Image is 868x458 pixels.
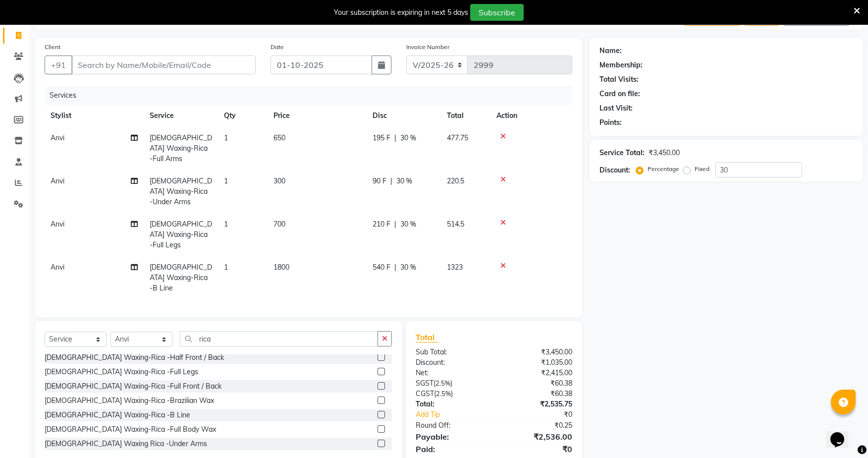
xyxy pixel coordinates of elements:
span: 300 [273,176,285,185]
div: Payable: [408,431,494,443]
label: Fixed [695,165,709,173]
button: Subscribe [470,4,524,21]
div: ₹1,035.00 [494,357,580,368]
span: 30 % [396,176,412,186]
div: ₹2,535.75 [494,399,580,409]
span: 540 F [373,262,390,273]
div: ₹2,536.00 [494,431,580,443]
span: [DEMOGRAPHIC_DATA] Waxing-Rica -Under Arms [150,176,212,206]
span: Total [416,332,438,343]
span: 514.5 [447,220,464,229]
input: Search by Name/Mobile/Email/Code [71,56,256,74]
span: Anvi [51,263,64,272]
span: [DEMOGRAPHIC_DATA] Waxing-Rica -B Line [150,263,212,292]
button: +91 [45,56,72,74]
div: ₹0 [508,409,580,420]
span: 30 % [400,219,416,229]
span: 700 [273,220,285,229]
span: | [394,133,396,143]
span: 30 % [400,133,416,143]
div: ₹0 [494,443,580,455]
div: Card on file: [599,89,640,99]
a: Add Tip [408,409,508,420]
div: [DEMOGRAPHIC_DATA] Waxing-Rica -Full Body Wax [45,424,216,435]
div: Total: [408,399,494,409]
div: ₹0.25 [494,420,580,431]
div: ( ) [408,378,494,389]
div: [DEMOGRAPHIC_DATA] Waxing-Rica -Full Front / Back [45,381,221,392]
div: ₹2,415.00 [494,368,580,378]
div: Service Total: [599,148,645,158]
div: [DEMOGRAPHIC_DATA] Waxing-Rica -Full Legs [45,367,198,377]
span: 1323 [447,263,463,272]
span: 1 [224,176,228,185]
span: Anvi [51,176,64,185]
span: 2.5% [436,390,451,398]
span: | [394,219,396,229]
span: [DEMOGRAPHIC_DATA] Waxing-Rica -Full Legs [150,220,212,249]
div: Paid: [408,443,494,455]
div: Discount: [408,357,494,368]
th: Service [144,105,218,127]
span: | [394,262,396,273]
label: Percentage [648,165,679,173]
span: SGST [416,379,434,388]
div: Sub Total: [408,347,494,357]
div: ( ) [408,389,494,399]
span: 1 [224,263,228,272]
th: Price [268,105,367,127]
div: Membership: [599,60,643,70]
div: [DEMOGRAPHIC_DATA] Waxing-Rica -B Line [45,410,190,420]
div: [DEMOGRAPHIC_DATA] Waxing-Rica -Half Front / Back [45,352,224,363]
span: 210 F [373,219,390,229]
div: Total Visits: [599,74,639,85]
div: ₹60.38 [494,389,580,399]
th: Total [441,105,490,127]
div: ₹3,450.00 [494,347,580,357]
label: Invoice Number [406,43,449,52]
div: Points: [599,117,622,128]
span: 650 [273,133,285,142]
iframe: chat widget [826,418,858,448]
div: Net: [408,368,494,378]
div: Services [46,86,580,105]
div: Round Off: [408,420,494,431]
div: Discount: [599,165,630,175]
th: Action [490,105,572,127]
label: Date [271,43,284,52]
span: CGST [416,389,434,398]
div: [DEMOGRAPHIC_DATA] Waxing-Rica -Brazilian Wax [45,396,214,406]
span: 1 [224,220,228,229]
div: Last Visit: [599,103,633,114]
span: [DEMOGRAPHIC_DATA] Waxing-Rica -Full Arms [150,133,212,163]
span: Anvi [51,133,64,142]
div: ₹60.38 [494,378,580,389]
span: 220.5 [447,176,464,185]
th: Qty [218,105,268,127]
th: Disc [367,105,441,127]
th: Stylist [45,105,144,127]
div: [DEMOGRAPHIC_DATA] Waxing Rica -Under Arms [45,439,207,449]
div: ₹3,450.00 [649,148,680,158]
div: Your subscription is expiring in next 5 days [334,7,468,18]
span: 30 % [400,262,416,273]
span: 1 [224,133,228,142]
span: Anvi [51,220,64,229]
div: Name: [599,46,622,56]
span: 195 F [373,133,390,143]
span: 2.5% [435,379,450,387]
span: 1800 [273,263,289,272]
input: Search or Scan [180,331,378,346]
label: Client [45,43,60,52]
span: 477.75 [447,133,468,142]
span: | [390,176,392,186]
span: 90 F [373,176,386,186]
